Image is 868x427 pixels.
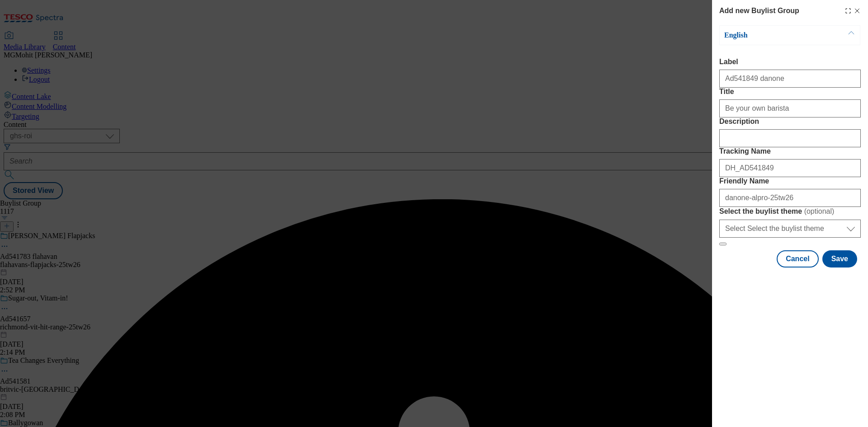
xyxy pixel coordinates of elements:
label: Description [719,117,861,126]
input: Enter Friendly Name [719,189,861,207]
label: Title [719,88,861,96]
label: Friendly Name [719,177,861,185]
p: English [724,31,819,40]
input: Enter Tracking Name [719,159,861,177]
input: Enter Description [719,129,861,147]
input: Enter Label [719,70,861,88]
span: ( optional ) [804,207,835,215]
button: Save [822,250,857,267]
button: Cancel [777,250,818,267]
label: Select the buylist theme [719,207,861,216]
label: Tracking Name [719,147,861,155]
input: Enter Title [719,99,861,117]
label: Label [719,58,861,66]
h4: Add new Buylist Group [719,5,799,16]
